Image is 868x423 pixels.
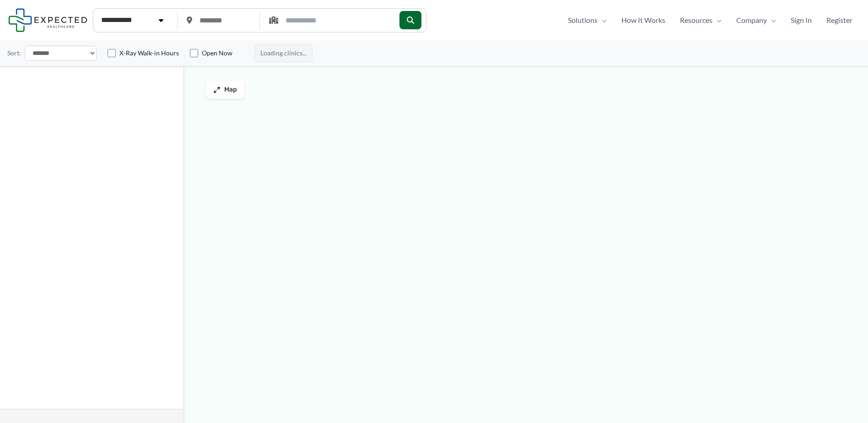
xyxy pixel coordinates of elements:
[254,44,313,62] span: Loading clinics...
[791,13,812,27] span: Sign In
[729,13,783,27] a: CompanyMenu Toggle
[819,13,860,27] a: Register
[8,8,87,32] img: Expected Healthcare Logo - side, dark font, small
[202,49,232,58] label: Open Now
[598,13,607,27] span: Menu Toggle
[783,13,819,27] a: Sign In
[568,13,598,27] span: Solutions
[712,13,722,27] span: Menu Toggle
[826,13,852,27] span: Register
[561,13,614,27] a: SolutionsMenu Toggle
[119,49,179,58] label: X-Ray Walk-in Hours
[224,86,237,94] span: Map
[736,13,767,27] span: Company
[614,13,673,27] a: How It Works
[767,13,776,27] span: Menu Toggle
[7,47,21,59] label: Sort:
[680,13,712,27] span: Resources
[213,86,221,93] img: Maximize
[206,81,244,99] button: Map
[673,13,729,27] a: ResourcesMenu Toggle
[621,13,665,27] span: How It Works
